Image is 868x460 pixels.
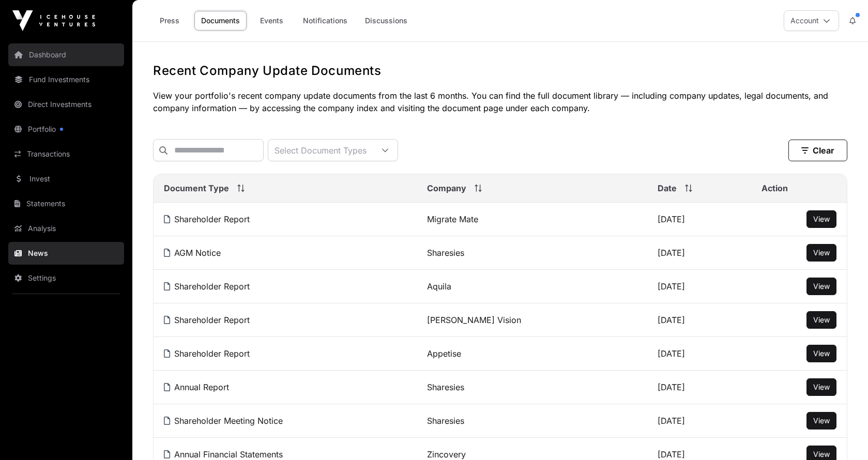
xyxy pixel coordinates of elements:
[813,248,830,257] span: View
[296,11,354,30] a: Notifications
[164,182,229,194] span: Document Type
[813,248,830,258] a: View
[164,248,221,258] a: AGM Notice
[194,11,247,30] a: Documents
[164,449,283,459] a: Annual Financial Statements
[647,303,752,337] td: [DATE]
[268,140,373,161] div: Select Document Types
[813,382,830,392] a: View
[813,214,830,224] a: View
[427,182,466,194] span: Company
[762,182,788,194] span: Action
[8,217,124,240] a: Analysis
[806,345,836,362] button: View
[164,281,250,292] a: Shareholder Report
[164,315,250,325] a: Shareholder Report
[427,416,464,426] a: Sharesies
[784,10,839,31] button: Account
[647,270,752,303] td: [DATE]
[8,93,124,116] a: Direct Investments
[813,349,830,358] span: View
[164,214,250,224] a: Shareholder Report
[813,450,830,458] span: View
[658,182,677,194] span: Date
[813,348,830,359] a: View
[806,244,836,262] button: View
[427,449,466,459] a: Zincovery
[806,412,836,430] button: View
[647,236,752,270] td: [DATE]
[8,242,124,265] a: News
[647,404,752,438] td: [DATE]
[164,382,229,392] a: Annual Report
[816,410,868,460] iframe: Chat Widget
[427,382,464,392] a: Sharesies
[813,214,830,223] span: View
[427,214,478,224] a: Migrate Mate
[813,382,830,391] span: View
[427,348,461,359] a: Appetise
[813,315,830,324] span: View
[8,118,124,141] a: Portfolio
[149,11,190,30] a: Press
[788,140,847,161] button: Clear
[8,68,124,91] a: Fund Investments
[813,449,830,459] a: View
[8,167,124,190] a: Invest
[806,378,836,396] button: View
[427,315,521,325] a: [PERSON_NAME] Vision
[153,63,847,79] h1: Recent Company Update Documents
[647,337,752,371] td: [DATE]
[164,348,250,359] a: Shareholder Report
[427,248,464,258] a: Sharesies
[813,416,830,425] span: View
[647,371,752,404] td: [DATE]
[813,282,830,290] span: View
[8,143,124,165] a: Transactions
[358,11,414,30] a: Discussions
[806,311,836,329] button: View
[806,278,836,295] button: View
[813,281,830,292] a: View
[813,315,830,325] a: View
[8,267,124,289] a: Settings
[813,416,830,426] a: View
[8,192,124,215] a: Statements
[251,11,292,30] a: Events
[12,10,95,31] img: Icehouse Ventures Logo
[427,281,451,292] a: Aquila
[806,210,836,228] button: View
[8,43,124,66] a: Dashboard
[164,416,283,426] a: Shareholder Meeting Notice
[647,203,752,236] td: [DATE]
[153,89,847,114] p: View your portfolio's recent company update documents from the last 6 months. You can find the fu...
